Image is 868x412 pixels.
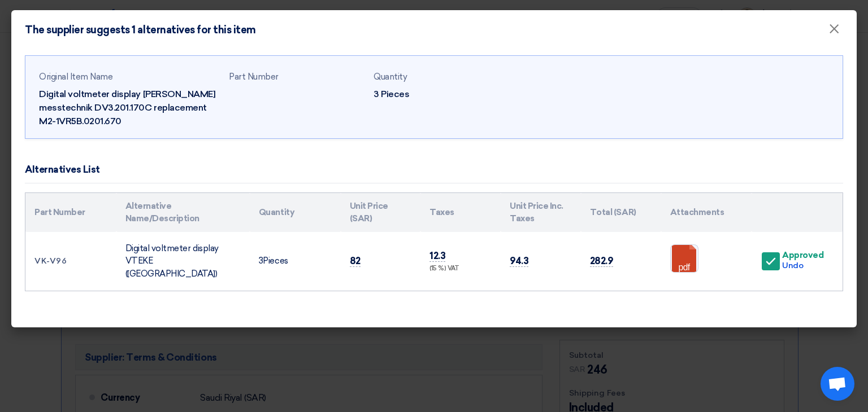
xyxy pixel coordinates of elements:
[350,255,361,267] span: 82
[25,24,256,36] h4: The supplier suggests 1 alternatives for this item
[671,245,761,313] a: voltmeter_1730709445454.pdf
[116,232,250,291] td: Digital voltmeter display VTEKE ([GEOGRAPHIC_DATA])
[259,256,263,266] span: 3
[782,260,823,271] div: Undo
[39,71,220,84] div: Original Item Name
[590,255,614,267] span: 282.9
[501,193,581,232] th: Unit Price Inc. Taxes
[782,251,823,260] div: Approved
[250,232,341,291] td: Pieces
[429,250,445,262] span: 12.3
[821,367,854,401] div: Open chat
[429,264,492,274] div: (15 %) VAT
[510,255,528,267] span: 94.3
[828,20,840,43] span: ×
[25,163,100,177] div: Alternatives List
[39,87,220,128] div: Digital voltmeter display [PERSON_NAME] messtechnik DV3.201.170C replacement M2-1VR5B.0201.670
[819,18,849,41] button: Close
[661,193,752,232] th: Attachments
[250,193,341,232] th: Quantity
[229,71,364,84] div: Part Number
[341,193,421,232] th: Unit Price (SAR)
[374,71,509,84] div: Quantity
[116,193,250,232] th: Alternative Name/Description
[420,193,501,232] th: Taxes
[25,193,116,232] th: Part Number
[374,87,509,101] div: 3 Pieces
[25,232,116,291] td: VK-V96
[581,193,661,232] th: Total (SAR)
